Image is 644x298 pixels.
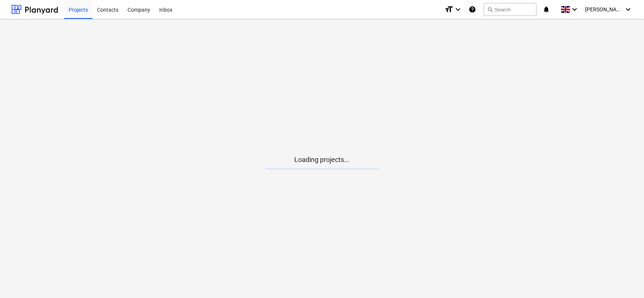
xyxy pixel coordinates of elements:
span: search [487,6,493,12]
button: Search [484,3,536,16]
i: keyboard_arrow_down [570,5,579,14]
i: notifications [543,5,550,14]
i: keyboard_arrow_down [453,5,463,14]
i: keyboard_arrow_down [624,5,633,14]
span: [PERSON_NAME] [585,6,623,12]
i: format_size [444,5,453,14]
i: Knowledge base [469,5,476,14]
p: Loading projects... [266,155,379,164]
